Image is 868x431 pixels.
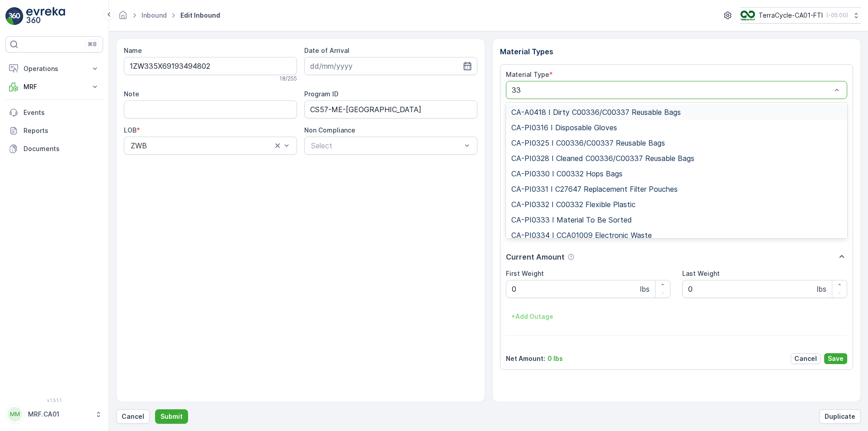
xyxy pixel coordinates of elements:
[511,170,623,178] span: CA-PI0330 I C00332 Hops Bags
[24,126,99,135] p: Reports
[24,144,99,153] p: Documents
[506,71,549,78] label: Material Type
[5,7,24,25] img: logo
[124,126,137,134] label: LOB
[741,7,861,24] button: TerraCycle-CA01-FTI(-05:00)
[682,270,720,277] label: Last Weight
[5,60,103,78] button: Operations
[825,412,855,421] p: Duplicate
[28,410,90,419] p: MRF.CA01
[24,64,85,73] p: Operations
[819,409,861,424] button: Duplicate
[5,140,103,158] a: Documents
[506,251,565,262] p: Current Amount
[511,216,632,224] span: CA-PI0333 I Material To Be Sorted
[500,46,854,57] p: Material Types
[142,11,167,19] a: Inbound
[8,407,22,422] div: MM
[304,47,349,54] label: Date of Arrival
[506,309,559,324] button: +Add Outage
[304,90,339,98] label: Program ID
[26,7,65,25] img: logo_light-DOdMpM7g.png
[304,57,477,75] input: dd/mm/yyyy
[511,154,694,162] span: CA-PI0328 I Cleaned C00336/C00337 Reusable Bags
[116,409,150,424] button: Cancel
[511,139,665,147] span: CA-PI0325 I C00336/C00337 Reusable Bags
[5,122,103,140] a: Reports
[759,11,823,20] p: TerraCycle-CA01-FTI
[155,409,188,424] button: Submit
[5,405,103,424] button: MMMRF.CA01
[640,284,650,294] p: lbs
[24,82,85,91] p: MRF
[511,231,652,239] span: CA-PI0334 I CCA01009 Electronic Waste
[817,284,826,294] p: lbs
[506,354,545,363] p: Net Amount :
[124,47,142,54] label: Name
[794,354,817,363] p: Cancel
[511,312,553,321] p: + Add Outage
[24,108,99,117] p: Events
[88,41,97,48] p: ⌘B
[791,353,821,364] button: Cancel
[279,75,297,82] p: 18 / 255
[511,200,636,208] span: CA-PI0332 I C00332 Flexible Plastic
[5,78,103,96] button: MRF
[567,253,575,260] div: Help Tooltip Icon
[506,270,544,277] label: First Weight
[824,353,847,364] button: Save
[828,354,844,363] p: Save
[311,140,462,151] p: Select
[511,123,617,132] span: CA-PI0316 I Disposable Gloves
[304,126,355,134] label: Non Compliance
[160,412,183,421] p: Submit
[826,12,848,19] p: ( -05:00 )
[124,90,139,98] label: Note
[122,412,144,421] p: Cancel
[547,354,563,363] p: 0 lbs
[5,398,103,403] span: v 1.51.1
[511,185,678,193] span: CA-PI0331 I C27647 Replacement Filter Pouches
[741,10,755,20] img: TC_BVHiTW6.png
[179,11,222,20] span: Edit Inbound
[118,14,128,21] a: Homepage
[511,108,681,116] span: CA-A0418 I Dirty C00336/C00337 Reusable Bags
[5,104,103,122] a: Events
